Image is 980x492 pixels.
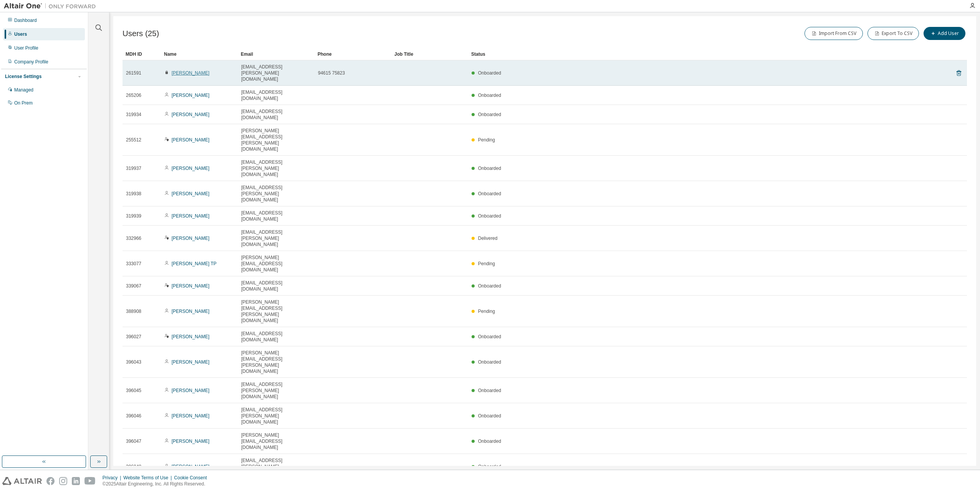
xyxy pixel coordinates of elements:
span: 388908 [126,308,141,314]
a: [PERSON_NAME] [172,439,210,444]
span: 333077 [126,261,141,267]
span: 261591 [126,70,141,76]
img: linkedin.svg [72,477,80,485]
img: Altair One [4,2,100,10]
span: 396043 [126,359,141,365]
div: License Settings [5,73,41,80]
div: Company Profile [14,59,48,65]
div: Managed [14,87,33,93]
a: [PERSON_NAME] TP [172,261,217,266]
span: [EMAIL_ADDRESS][PERSON_NAME][DOMAIN_NAME] [241,159,311,178]
a: [PERSON_NAME] [172,388,210,393]
img: altair_logo.svg [2,477,42,485]
span: 396047 [126,438,141,444]
span: Onboarded [478,191,501,196]
a: [PERSON_NAME] [172,464,210,469]
span: [EMAIL_ADDRESS][PERSON_NAME][DOMAIN_NAME] [241,229,311,248]
span: 319937 [126,165,141,171]
span: 396048 [126,464,141,470]
span: [PERSON_NAME][EMAIL_ADDRESS][PERSON_NAME][DOMAIN_NAME] [241,128,311,152]
div: Email [241,48,311,60]
span: 396027 [126,334,141,340]
span: Onboarded [478,112,501,117]
a: [PERSON_NAME] [172,112,210,117]
a: [PERSON_NAME] [172,236,210,241]
a: [PERSON_NAME] [172,283,210,289]
a: [PERSON_NAME] [172,70,210,76]
a: [PERSON_NAME] [172,359,210,365]
span: 94615 75823 [318,70,345,76]
span: 339067 [126,283,141,289]
span: Pending [478,261,495,266]
span: Onboarded [478,413,501,419]
div: Users [14,31,27,37]
span: [PERSON_NAME][EMAIL_ADDRESS][DOMAIN_NAME] [241,432,311,450]
img: instagram.svg [59,477,67,485]
span: Onboarded [478,334,501,339]
img: youtube.svg [84,477,96,485]
span: Onboarded [478,213,501,219]
span: Pending [478,309,495,314]
span: [EMAIL_ADDRESS][PERSON_NAME][DOMAIN_NAME] [241,64,311,82]
span: 332966 [126,235,141,241]
span: Onboarded [478,93,501,98]
div: Website Terms of Use [123,475,174,481]
div: Phone [318,48,388,60]
span: 396046 [126,413,141,419]
span: Onboarded [478,439,501,444]
span: [EMAIL_ADDRESS][DOMAIN_NAME] [241,210,311,222]
p: © 2025 Altair Engineering, Inc. All Rights Reserved. [103,481,212,487]
span: [PERSON_NAME][EMAIL_ADDRESS][DOMAIN_NAME] [241,254,311,273]
span: Pending [478,137,495,143]
div: Name [164,48,235,60]
a: [PERSON_NAME] [172,413,210,419]
span: 255512 [126,137,141,143]
button: Import From CSV [805,27,863,40]
span: 319934 [126,111,141,118]
div: On Prem [14,100,33,106]
span: Onboarded [478,388,501,393]
span: Onboarded [478,283,501,289]
span: [EMAIL_ADDRESS][PERSON_NAME][DOMAIN_NAME] [241,457,311,476]
span: [PERSON_NAME][EMAIL_ADDRESS][PERSON_NAME][DOMAIN_NAME] [241,350,311,374]
div: Dashboard [14,17,37,23]
span: Onboarded [478,166,501,171]
span: Onboarded [478,70,501,76]
span: [EMAIL_ADDRESS][DOMAIN_NAME] [241,108,311,121]
div: User Profile [14,45,38,51]
span: Delivered [478,236,498,241]
div: Privacy [103,475,123,481]
div: Status [471,48,927,60]
button: Add User [924,27,965,40]
button: Export To CSV [867,27,919,40]
span: [EMAIL_ADDRESS][DOMAIN_NAME] [241,331,311,343]
div: Job Title [394,48,465,60]
a: [PERSON_NAME] [172,166,210,171]
a: [PERSON_NAME] [172,93,210,98]
a: [PERSON_NAME] [172,191,210,196]
a: [PERSON_NAME] [172,213,210,219]
span: [PERSON_NAME][EMAIL_ADDRESS][PERSON_NAME][DOMAIN_NAME] [241,299,311,324]
a: [PERSON_NAME] [172,137,210,143]
span: Onboarded [478,464,501,469]
span: [EMAIL_ADDRESS][PERSON_NAME][DOMAIN_NAME] [241,381,311,400]
a: [PERSON_NAME] [172,309,210,314]
span: Users (25) [122,29,159,38]
span: [EMAIL_ADDRESS][DOMAIN_NAME] [241,280,311,292]
span: 319939 [126,213,141,219]
div: Cookie Consent [174,475,211,481]
span: [EMAIL_ADDRESS][PERSON_NAME][DOMAIN_NAME] [241,407,311,425]
img: facebook.svg [46,477,55,485]
span: 319938 [126,191,141,197]
a: [PERSON_NAME] [172,334,210,339]
div: MDH ID [126,48,158,60]
span: 396045 [126,387,141,394]
span: Onboarded [478,359,501,365]
span: 265206 [126,92,141,98]
span: [EMAIL_ADDRESS][PERSON_NAME][DOMAIN_NAME] [241,184,311,203]
span: [EMAIL_ADDRESS][DOMAIN_NAME] [241,89,311,101]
